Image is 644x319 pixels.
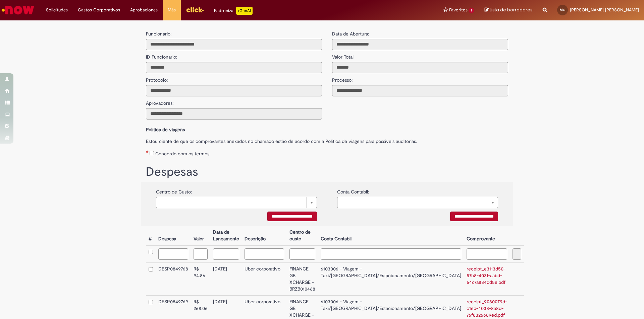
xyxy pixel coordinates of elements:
[236,7,253,15] p: +GenAi
[46,7,68,13] span: Solicitudes
[186,5,204,15] img: click_logo_yellow_360x200.png
[467,299,507,318] a: receipt_9080079d-c1ed-4038-8a8d-76f8326689ed.pdf
[242,263,287,296] td: Uber corporativo
[332,30,369,37] label: Data de Abertura:
[469,8,474,13] span: 1
[337,185,369,195] label: Conta Contabil:
[191,226,210,245] th: Valor
[146,135,508,145] label: Estou ciente de que os comprovantes anexados no chamado estão de acordo com a Politica de viagens...
[210,263,242,296] td: [DATE]
[146,127,185,133] b: Política de viagens
[242,226,287,245] th: Descrição
[287,263,318,296] td: FINANCE GB XCHARGE - BRZB010468
[78,7,120,13] span: Gastos Corporativos
[318,226,464,245] th: Conta Contabil
[156,185,192,195] label: Centro de Custo:
[332,50,354,60] label: Valor Total
[570,7,639,13] span: [PERSON_NAME] [PERSON_NAME]
[318,263,464,296] td: 6103006 - Viagem – Taxi/[GEOGRAPHIC_DATA]/Estacionamento/[GEOGRAPHIC_DATA]
[156,263,191,296] td: DESP0849768
[560,8,565,12] span: MG
[130,7,158,13] span: Aprobaciones
[449,7,468,13] span: Favoritos
[464,263,510,296] td: receipt_e3113d50-57c8-403f-aabd-64c7a884dd5e.pdf
[210,226,242,245] th: Data de Lançamento
[146,226,156,245] th: #
[155,150,209,157] label: Concordo com os termos
[490,7,533,13] span: Lista de borradores
[146,73,168,83] label: Protocolo:
[146,165,508,179] h1: Despesas
[156,197,317,208] a: Borrar campo {0}
[287,226,318,245] th: Centro de custo
[1,3,35,17] img: ServiceNow
[464,226,510,245] th: Comprovante
[337,197,498,208] a: Borrar campo {0}
[156,226,191,245] th: Despesa
[146,50,177,60] label: ID Funcionario:
[484,7,533,13] a: Lista de borradores
[332,73,353,83] label: Processo:
[146,96,173,106] label: Aprovadores:
[168,7,176,13] span: Más
[467,266,505,285] a: receipt_e3113d50-57c8-403f-aabd-64c7a884dd5e.pdf
[191,263,210,296] td: R$ 94.86
[146,30,171,37] label: Funcionario:
[214,7,253,15] div: Padroniza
